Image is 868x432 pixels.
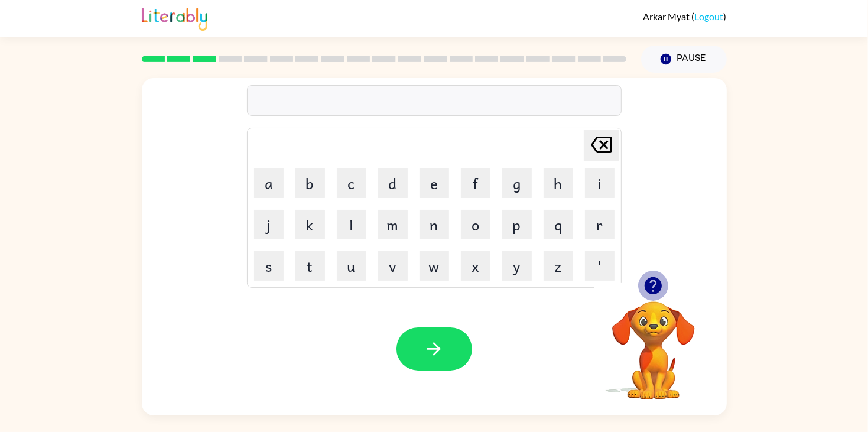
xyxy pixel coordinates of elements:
[378,168,408,198] button: d
[378,210,408,239] button: m
[295,210,325,239] button: k
[420,168,449,198] button: e
[337,168,366,198] button: c
[254,251,284,281] button: s
[295,168,325,198] button: b
[695,11,724,22] a: Logout
[585,251,615,281] button: '
[461,168,490,198] button: f
[643,11,727,22] div: ( )
[502,251,532,281] button: y
[337,210,366,239] button: l
[420,251,449,281] button: w
[643,11,692,22] span: Arkar Myat
[641,46,727,73] button: Pause
[594,283,713,401] video: Your browser must support playing .mp4 files to use Literably. Please try using another browser.
[337,251,366,281] button: u
[502,168,532,198] button: g
[585,168,615,198] button: i
[254,168,284,198] button: a
[254,210,284,239] button: j
[378,251,408,281] button: v
[585,210,615,239] button: r
[502,210,532,239] button: p
[295,251,325,281] button: t
[544,210,573,239] button: q
[544,251,573,281] button: z
[142,5,207,31] img: Literably
[420,210,449,239] button: n
[461,210,490,239] button: o
[544,168,573,198] button: h
[461,251,490,281] button: x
